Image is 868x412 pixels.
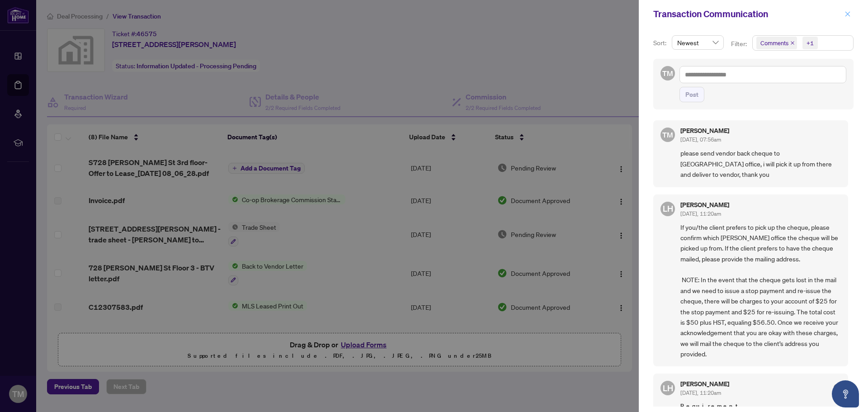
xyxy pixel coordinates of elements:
span: close [790,41,795,45]
span: LH [663,382,673,394]
h5: [PERSON_NAME] [680,202,729,208]
span: LH [663,202,673,215]
span: close [844,11,851,17]
span: check-circle [834,384,841,391]
span: please send vendor back cheque to [GEOGRAPHIC_DATA] office, i will pick it up from there and deli... [680,148,841,180]
div: +1 [807,38,814,47]
span: TM [662,129,673,141]
button: Open asap [832,380,859,407]
span: [DATE], 11:20am [680,389,721,396]
span: TM [662,68,673,79]
button: Post [679,87,704,102]
p: Sort: [653,38,668,48]
span: [DATE], 07:56am [680,136,721,143]
span: [DATE], 11:20am [680,210,721,217]
h5: [PERSON_NAME] [680,381,729,387]
span: Requirement [680,402,841,411]
div: Transaction Communication [653,7,842,21]
span: If you/the client prefers to pick up the cheque, please confirm which [PERSON_NAME] office the ch... [680,222,841,360]
h5: [PERSON_NAME] [680,128,729,134]
span: Comments [756,37,797,49]
p: Filter: [731,39,748,49]
span: Comments [760,38,788,47]
span: Newest [677,36,718,49]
